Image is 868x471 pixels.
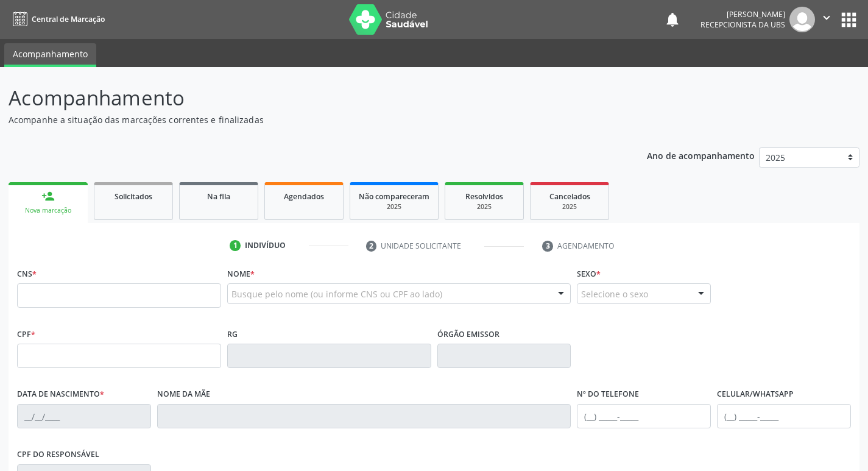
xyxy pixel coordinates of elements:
[789,7,815,32] img: img
[647,147,755,163] p: Ano de acompanhamento
[32,14,105,24] span: Central de Marcação
[577,404,711,428] input: (__) _____-_____
[115,191,152,202] span: Solicitados
[17,325,35,344] label: CPF
[17,404,151,428] input: __/__/____
[577,264,601,283] label: Sexo
[9,9,105,29] a: Central de Marcação
[664,11,681,28] button: notifications
[549,191,590,202] span: Cancelados
[17,385,104,404] label: Data de nascimento
[227,264,255,283] label: Nome
[9,113,604,126] p: Acompanhe a situação das marcações correntes e finalizadas
[838,9,859,30] button: apps
[700,19,785,30] span: Recepcionista da UBS
[17,264,37,283] label: CNS
[437,325,499,344] label: Órgão emissor
[359,202,429,211] div: 2025
[245,240,286,251] div: Indivíduo
[581,288,648,300] span: Selecione o sexo
[227,325,238,344] label: RG
[9,83,604,113] p: Acompanhamento
[17,445,99,464] label: CPF do responsável
[231,288,442,300] span: Busque pelo nome (ou informe CNS ou CPF ao lado)
[284,191,324,202] span: Agendados
[717,404,851,428] input: (__) _____-_____
[454,202,515,211] div: 2025
[700,9,785,19] div: [PERSON_NAME]
[207,191,230,202] span: Na fila
[815,7,838,32] button: 
[157,385,210,404] label: Nome da mãe
[820,11,833,24] i: 
[41,189,55,203] div: person_add
[359,191,429,202] span: Não compareceram
[230,240,241,251] div: 1
[4,43,96,67] a: Acompanhamento
[465,191,503,202] span: Resolvidos
[577,385,639,404] label: Nº do Telefone
[717,385,794,404] label: Celular/WhatsApp
[17,206,79,215] div: Nova marcação
[539,202,600,211] div: 2025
